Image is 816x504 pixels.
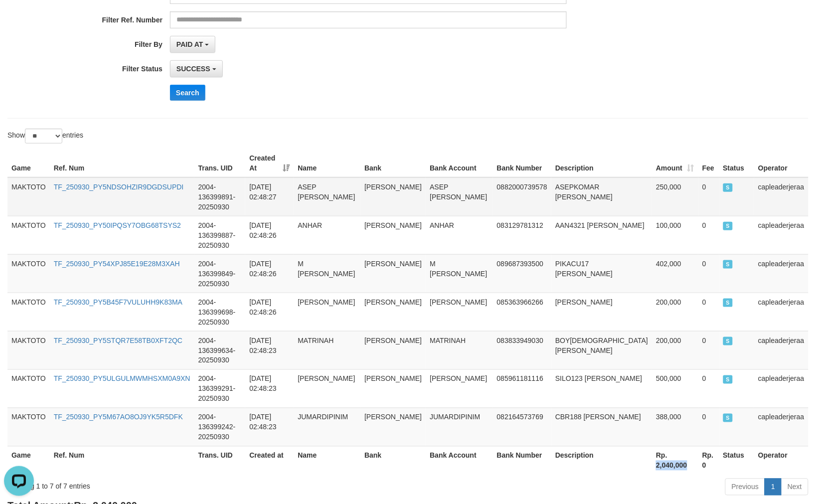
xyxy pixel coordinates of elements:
[426,408,492,446] td: JUMARDIPINIM
[698,254,719,293] td: 0
[54,375,190,383] a: TF_250930_PY5ULGULMWMHSXM0A9XN
[245,446,294,475] th: Created at
[652,149,698,177] th: Amount: activate to sort column ascending
[652,446,698,475] th: Rp. 2,040,000
[426,369,492,408] td: [PERSON_NAME]
[754,149,809,177] th: Operator
[50,149,194,177] th: Ref. Num
[551,369,652,408] td: SILO123 [PERSON_NAME]
[7,408,50,446] td: MAKTOTO
[493,149,551,177] th: Bank Number
[493,446,551,475] th: Bank Number
[723,337,733,345] span: SUCCESS
[194,408,246,446] td: 2004-136399242-20250930
[719,149,755,177] th: Status
[652,331,698,369] td: 200,000
[360,446,426,475] th: Bank
[754,408,809,446] td: capleaderjeraa
[754,331,809,369] td: capleaderjeraa
[754,216,809,254] td: capleaderjeraa
[652,293,698,331] td: 200,000
[176,40,203,48] span: PAID AT
[4,4,34,34] button: Open LiveChat chat widget
[54,298,182,306] a: TF_250930_PY5B45F7VULUHH9K83MA
[176,65,210,73] span: SUCCESS
[360,331,426,369] td: [PERSON_NAME]
[493,369,551,408] td: 085961181116
[493,331,551,369] td: 083833949030
[54,183,184,191] a: TF_250930_PY5NDSOHZIR9DGDSUPDI
[723,375,733,384] span: SUCCESS
[54,260,180,268] a: TF_250930_PY54XPJ85E19E28M3XAH
[294,216,360,254] td: ANHAR
[723,183,733,192] span: SUCCESS
[551,254,652,293] td: PIKACU17 [PERSON_NAME]
[7,446,50,475] th: Game
[7,331,50,369] td: MAKTOTO
[723,414,733,422] span: SUCCESS
[194,254,246,293] td: 2004-136399849-20250930
[493,293,551,331] td: 085363966266
[360,254,426,293] td: [PERSON_NAME]
[426,177,492,216] td: ASEP [PERSON_NAME]
[493,177,551,216] td: 0882000739578
[194,446,246,475] th: Trans. UID
[723,299,733,307] span: SUCCESS
[194,293,246,331] td: 2004-136399698-20250930
[551,149,652,177] th: Description
[360,369,426,408] td: [PERSON_NAME]
[426,446,492,475] th: Bank Account
[245,293,294,331] td: [DATE] 02:48:26
[551,216,652,254] td: AAN4321 [PERSON_NAME]
[723,260,733,269] span: SUCCESS
[551,293,652,331] td: [PERSON_NAME]
[294,369,360,408] td: [PERSON_NAME]
[551,177,652,216] td: ASEPKOMAR [PERSON_NAME]
[194,149,246,177] th: Trans. UID
[698,216,719,254] td: 0
[294,177,360,216] td: ASEP [PERSON_NAME]
[360,149,426,177] th: Bank
[245,331,294,369] td: [DATE] 02:48:23
[294,293,360,331] td: [PERSON_NAME]
[170,85,205,101] button: Search
[194,216,246,254] td: 2004-136399887-20250930
[7,177,50,216] td: MAKTOTO
[698,293,719,331] td: 0
[7,293,50,331] td: MAKTOTO
[493,254,551,293] td: 089687393500
[360,293,426,331] td: [PERSON_NAME]
[698,408,719,446] td: 0
[54,221,181,229] a: TF_250930_PY50IPQSY7OBG68TSYS2
[426,331,492,369] td: MATRINAH
[170,36,215,53] button: PAID AT
[765,479,782,496] a: 1
[426,149,492,177] th: Bank Account
[493,408,551,446] td: 082164573769
[551,331,652,369] td: BOY[DEMOGRAPHIC_DATA] [PERSON_NAME]
[698,369,719,408] td: 0
[194,331,246,369] td: 2004-136399634-20250930
[725,479,765,496] a: Previous
[698,149,719,177] th: Fee
[551,446,652,475] th: Description
[360,177,426,216] td: [PERSON_NAME]
[294,331,360,369] td: MATRINAH
[294,254,360,293] td: M [PERSON_NAME]
[170,60,223,77] button: SUCCESS
[245,254,294,293] td: [DATE] 02:48:26
[754,177,809,216] td: capleaderjeraa
[719,446,755,475] th: Status
[25,129,62,144] select: Showentries
[194,177,246,216] td: 2004-136399891-20250930
[493,216,551,254] td: 083129781312
[7,216,50,254] td: MAKTOTO
[723,222,733,230] span: SUCCESS
[698,446,719,475] th: Rp. 0
[7,129,83,144] label: Show entries
[426,293,492,331] td: [PERSON_NAME]
[360,408,426,446] td: [PERSON_NAME]
[754,369,809,408] td: capleaderjeraa
[652,254,698,293] td: 402,000
[698,177,719,216] td: 0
